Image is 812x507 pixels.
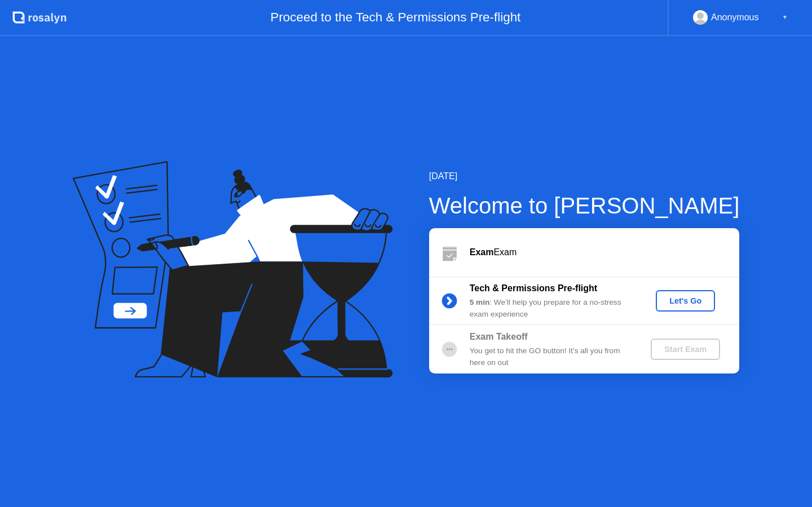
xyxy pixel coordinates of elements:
div: Welcome to [PERSON_NAME] [429,189,740,223]
div: You get to hit the GO button! It’s all you from here on out [470,345,632,368]
div: : We’ll help you prepare for a no-stress exam experience [470,297,632,320]
div: ▼ [782,10,788,25]
div: Let's Go [660,296,710,305]
button: Start Exam [651,339,720,360]
div: [DATE] [429,170,740,183]
div: Exam [470,246,739,259]
b: Tech & Permissions Pre-flight [470,283,597,293]
b: 5 min [470,298,490,306]
b: Exam Takeoff [470,332,528,341]
button: Let's Go [656,290,715,312]
b: Exam [470,247,494,257]
div: Start Exam [655,345,716,354]
div: Anonymous [711,10,759,25]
